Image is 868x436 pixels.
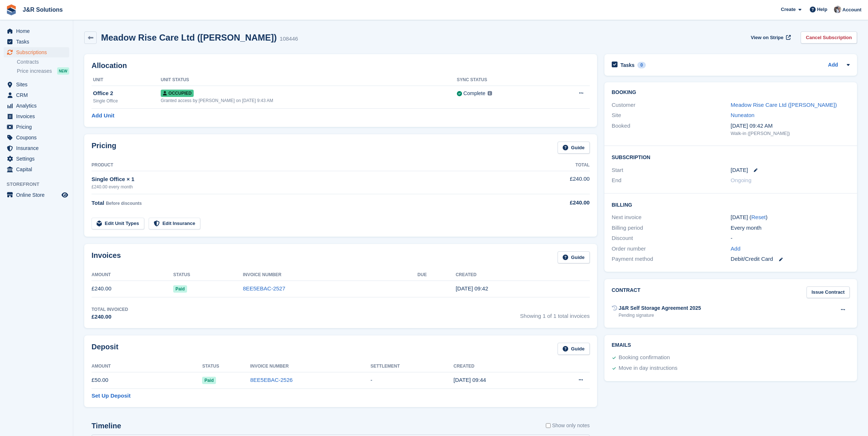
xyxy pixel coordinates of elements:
a: Edit Unit Types [92,218,144,230]
time: 2025-09-17 00:00:00 UTC [731,166,748,174]
img: icon-info-grey-7440780725fd019a000dd9b08b2336e03edf1995a4989e88bcd33f0948082b44.svg [488,91,492,95]
a: menu [4,26,69,36]
th: Total [513,159,590,171]
span: Home [16,26,60,36]
span: Before discounts [106,201,142,206]
span: Subscriptions [16,47,60,57]
th: Product [92,159,513,171]
span: Help [817,6,827,13]
a: menu [4,143,69,153]
th: Settlement [370,361,454,372]
div: Granted access by [PERSON_NAME] on [DATE] 9:43 AM [161,97,457,104]
div: Site [612,111,731,120]
a: menu [4,37,69,47]
h2: Deposit [92,343,118,355]
div: Billing period [612,224,731,232]
div: £240.00 [513,199,590,207]
a: Issue Contract [806,286,850,298]
span: Tasks [16,37,60,47]
div: Discount [612,234,731,243]
div: 108446 [280,35,298,43]
th: Created [454,361,546,372]
div: Customer [612,101,731,109]
td: £240.00 [92,281,173,297]
div: Move in day instructions [619,364,678,373]
div: Every month [731,224,850,232]
span: Capital [16,164,60,174]
a: Cancel Subscription [801,31,857,44]
div: Single Office × 1 [92,175,513,184]
th: Invoice Number [250,361,370,372]
div: Payment method [612,255,731,263]
a: Add Unit [92,112,114,120]
div: Next invoice [612,213,731,222]
td: £50.00 [92,372,202,388]
h2: Emails [612,342,850,348]
a: Edit Insurance [149,218,201,230]
h2: Allocation [92,61,590,70]
img: stora-icon-8386f47178a22dfd0bd8f6a31ec36ba5ce8667c1dd55bd0f319d3a0aa187defe.svg [6,4,17,15]
a: Guide [558,142,590,154]
th: Sync Status [457,74,550,86]
a: menu [4,190,69,200]
a: menu [4,164,69,174]
a: menu [4,154,69,164]
span: Invoices [16,111,60,121]
a: 8EE5EBAC-2527 [243,285,285,292]
span: Paid [173,285,187,293]
div: End [612,176,731,185]
span: Account [842,6,861,14]
a: menu [4,122,69,132]
div: [DATE] ( ) [731,213,850,222]
span: Ongoing [731,177,752,183]
th: Invoice Number [243,269,417,281]
h2: Pricing [92,142,116,154]
div: Office 2 [93,89,161,98]
div: [DATE] 09:42 AM [731,122,850,130]
div: 0 [637,62,646,68]
div: Order number [612,245,731,253]
a: menu [4,90,69,100]
span: Online Store [16,190,60,200]
a: menu [4,111,69,121]
div: £240.00 [92,313,128,321]
span: Occupied [161,90,194,97]
span: Coupons [16,132,60,143]
div: - [731,234,850,243]
h2: Contract [612,286,641,298]
a: Nuneaton [731,112,755,118]
span: Insurance [16,143,60,153]
h2: Timeline [92,422,121,430]
span: Pricing [16,122,60,132]
div: NEW [57,67,69,75]
div: Walk-in ([PERSON_NAME]) [731,130,850,137]
th: Unit Status [161,74,457,86]
h2: Meadow Rise Care Ltd ([PERSON_NAME]) [101,33,277,42]
div: Booked [612,122,731,137]
time: 2025-09-17 08:44:05 UTC [454,377,486,383]
th: Amount [92,269,173,281]
span: Total [92,200,104,206]
input: Show only notes [546,422,551,429]
h2: Billing [612,201,850,208]
span: Create [781,6,796,13]
div: Start [612,166,731,174]
a: menu [4,79,69,90]
a: Meadow Rise Care Ltd ([PERSON_NAME]) [731,102,837,108]
span: Sites [16,79,60,90]
span: Analytics [16,101,60,111]
a: Set Up Deposit [92,392,131,400]
a: Preview store [60,191,69,199]
div: Complete [463,90,485,97]
a: J&R Solutions [20,4,66,16]
div: J&R Self Storage Agreement 2025 [619,304,701,312]
a: Guide [558,343,590,355]
a: menu [4,47,69,57]
th: Unit [92,74,161,86]
a: Reset [751,214,765,220]
span: View on Stripe [751,34,783,41]
th: Status [173,269,243,281]
a: Add [828,61,838,69]
span: Settings [16,154,60,164]
span: CRM [16,90,60,100]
